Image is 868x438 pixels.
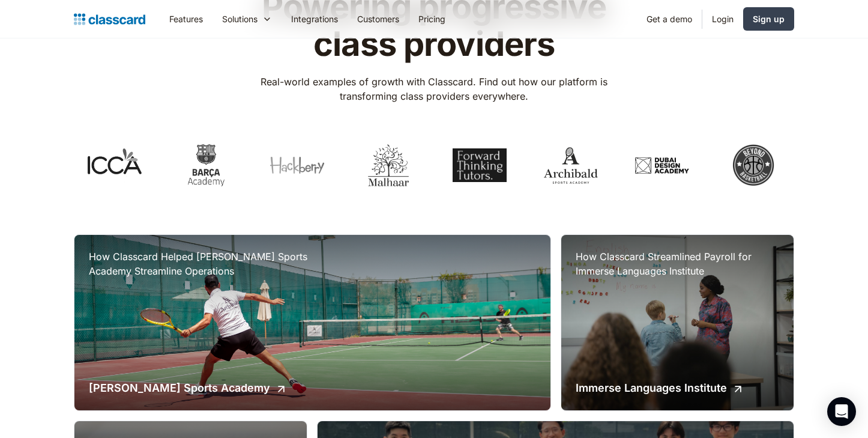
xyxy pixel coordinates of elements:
[576,380,727,396] h2: Immerse Languages Institute
[753,13,785,25] div: Sign up
[827,397,856,426] div: Open Intercom Messenger
[702,5,743,32] a: Login
[212,5,282,32] div: Solutions
[743,7,794,31] a: Sign up
[160,5,212,32] a: Features
[282,5,348,32] a: Integrations
[244,75,625,103] p: Real-world examples of growth with Classcard. Find out how our platform is transforming class pro...
[74,235,550,410] a: How Classcard Helped [PERSON_NAME] Sports Academy Streamline Operations[PERSON_NAME] Sports Academy
[74,11,145,28] a: home
[222,13,258,25] div: Solutions
[561,235,794,410] a: How Classcard Streamlined Payroll for Immerse Languages InstituteImmerse Languages Institute
[89,380,270,396] h2: [PERSON_NAME] Sports Academy
[89,249,329,278] h3: How Classcard Helped [PERSON_NAME] Sports Academy Streamline Operations
[576,249,779,278] h3: How Classcard Streamlined Payroll for Immerse Languages Institute
[637,5,702,32] a: Get a demo
[409,5,455,32] a: Pricing
[348,5,409,32] a: Customers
